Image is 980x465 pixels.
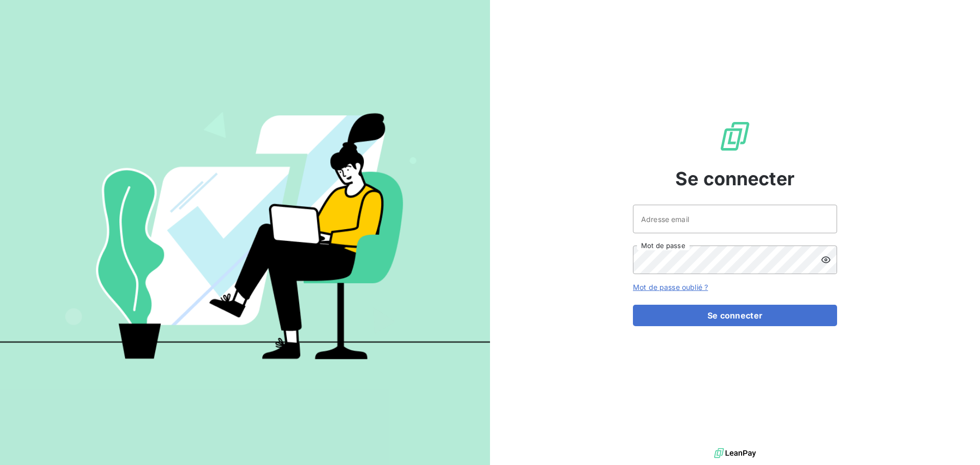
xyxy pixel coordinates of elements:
span: Se connecter [675,165,795,192]
img: logo [714,446,756,461]
a: Mot de passe oublié ? [633,283,708,291]
input: placeholder [633,205,837,233]
img: Logo LeanPay [719,120,751,153]
button: Se connecter [633,305,837,326]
